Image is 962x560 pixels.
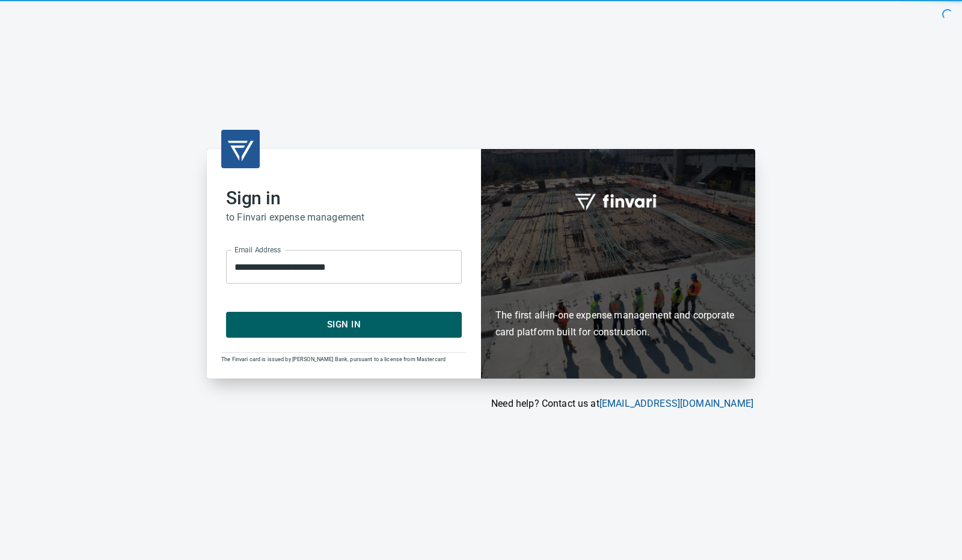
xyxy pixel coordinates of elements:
[226,187,462,209] h2: Sign in
[226,209,462,226] h6: to Finvari expense management
[239,317,449,332] span: Sign In
[226,312,462,337] button: Sign In
[599,398,753,409] a: [EMAIL_ADDRESS][DOMAIN_NAME]
[495,237,741,341] h6: The first all-in-one expense management and corporate card platform built for construction.
[226,135,255,163] img: transparent_logo.png
[481,149,755,378] div: Finvari
[221,356,446,362] span: The Finvari card is issued by [PERSON_NAME] Bank, pursuant to a license from Mastercard
[573,187,663,215] img: fullword_logo_white.png
[207,397,753,411] p: Need help? Contact us at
